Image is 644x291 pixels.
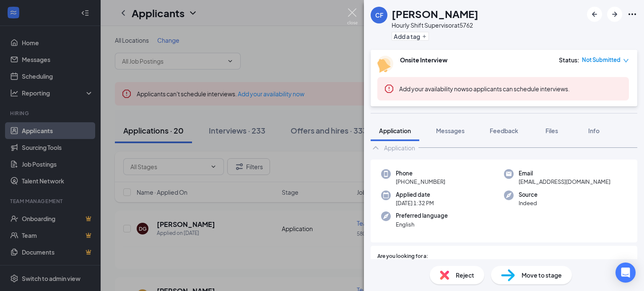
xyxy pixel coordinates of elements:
[399,85,570,93] span: so applicants can schedule interviews.
[396,199,434,207] span: [DATE] 1:32 PM
[588,127,600,134] span: Info
[519,199,538,207] span: Indeed
[392,32,429,41] button: PlusAdd a tag
[396,178,445,186] span: [PHONE_NUMBER]
[422,34,427,39] svg: Plus
[396,191,434,199] span: Applied date
[615,263,636,283] div: Open Intercom Messenger
[456,270,474,280] span: Reject
[371,143,381,153] svg: ChevronUp
[610,9,620,19] svg: ArrowRight
[559,56,579,64] div: Status :
[375,11,383,19] div: CF
[399,85,466,93] button: Add your availability now
[587,7,602,22] button: ArrowLeftNew
[627,9,637,19] svg: Ellipses
[582,56,621,64] span: Not Submitted
[545,127,558,134] span: Files
[384,144,415,152] div: Application
[623,58,629,64] span: down
[522,270,562,280] span: Move to stage
[400,56,447,64] b: Onsite Interview
[519,191,538,199] span: Source
[379,127,411,134] span: Application
[589,9,600,19] svg: ArrowLeftNew
[519,178,610,186] span: [EMAIL_ADDRESS][DOMAIN_NAME]
[384,84,394,94] svg: Error
[396,211,448,220] span: Preferred language
[392,7,478,21] h1: [PERSON_NAME]
[607,7,622,22] button: ArrowRight
[436,127,465,134] span: Messages
[396,220,448,229] span: English
[392,21,478,29] div: Hourly Shift Supervisor at 5762
[490,127,518,134] span: Feedback
[519,169,610,178] span: Email
[377,252,428,260] span: Are you looking for a:
[396,169,445,178] span: Phone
